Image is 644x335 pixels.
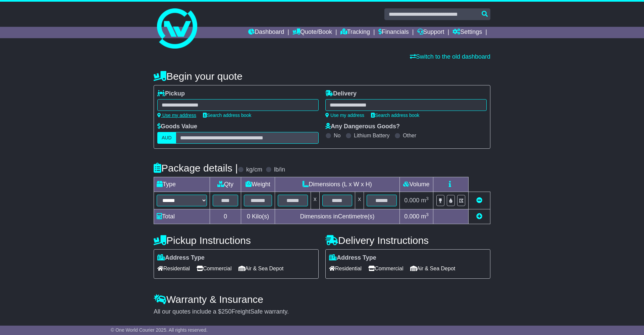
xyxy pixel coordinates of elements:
a: Use my address [157,113,196,118]
span: 0.000 [404,213,419,220]
td: Volume [399,177,433,192]
a: Support [417,27,444,38]
label: Goods Value [157,123,197,130]
a: Search address book [371,113,419,118]
td: Qty [210,177,241,192]
td: Weight [241,177,275,192]
label: Delivery [325,90,357,97]
a: Quote/Book [292,27,332,38]
a: Dashboard [248,27,284,38]
span: 0.000 [404,197,419,204]
span: © One World Courier 2025. All rights reserved. [111,327,208,333]
td: Type [154,177,210,192]
label: Lithium Battery [354,132,390,139]
label: kg/cm [246,166,262,174]
a: Tracking [340,27,370,38]
sup: 3 [426,212,429,217]
a: Use my address [325,113,364,118]
h4: Pickup Instructions [154,235,319,246]
label: Pickup [157,90,185,97]
span: Air & Sea Depot [410,263,455,274]
a: Search address book [203,113,251,118]
td: Total [154,209,210,224]
a: Add new item [476,213,482,220]
label: Any Dangerous Goods? [325,123,400,130]
span: Residential [157,263,190,274]
td: x [355,192,364,209]
span: Residential [329,263,362,274]
span: Commercial [368,263,403,274]
label: Address Type [329,254,376,262]
span: 250 [221,308,231,315]
span: Commercial [197,263,231,274]
span: Air & Sea Depot [238,263,284,274]
td: Dimensions (L x W x H) [275,177,399,192]
td: x [311,192,319,209]
td: 0 [210,209,241,224]
h4: Package details | [154,162,238,174]
h4: Delivery Instructions [325,235,490,246]
span: m [421,197,429,204]
sup: 3 [426,196,429,201]
td: Kilo(s) [241,209,275,224]
h4: Warranty & Insurance [154,294,490,305]
td: Dimensions in Centimetre(s) [275,209,399,224]
span: 0 [247,213,250,220]
span: m [421,213,429,220]
label: AUD [157,132,176,144]
label: lb/in [274,166,285,174]
label: Address Type [157,254,205,262]
label: No [334,132,340,139]
h4: Begin your quote [154,71,490,82]
a: Settings [452,27,482,38]
a: Switch to the old dashboard [410,53,490,60]
label: Other [403,132,416,139]
div: All our quotes include a $ FreightSafe warranty. [154,308,490,316]
a: Financials [378,27,409,38]
a: Remove this item [476,197,482,204]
